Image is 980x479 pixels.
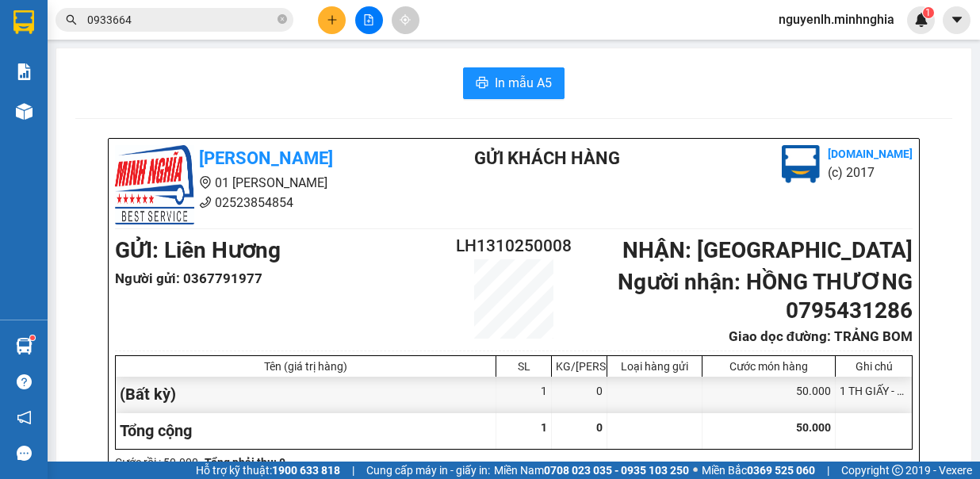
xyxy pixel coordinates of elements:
span: file-add [363,14,374,25]
button: plus [318,6,346,34]
span: message [17,446,32,461]
span: notification [17,410,32,425]
img: warehouse-icon [16,338,33,354]
div: Cước rồi : 50.000 [115,454,198,471]
span: close-circle [278,14,287,24]
button: printerIn mẫu A5 [463,67,565,99]
span: phone [199,196,212,209]
img: solution-icon [16,63,33,80]
div: SL [500,360,547,373]
li: (c) 2017 [828,163,913,182]
span: | [827,462,829,479]
span: Miền Bắc [702,462,815,479]
span: close-circle [278,13,287,28]
div: 0 [552,377,607,412]
div: (Bất kỳ) [116,377,496,412]
b: Gửi khách hàng [474,148,620,168]
li: 01 [PERSON_NAME] [115,173,410,193]
div: 1 TH GIẤY - NHO [836,377,912,412]
img: logo.jpg [115,145,194,224]
span: 50.000 [796,421,831,434]
b: [PERSON_NAME] [199,148,333,168]
div: Ghi chú [840,360,908,373]
div: Cước món hàng [706,360,831,373]
div: 50.000 [702,377,836,412]
span: plus [327,14,338,25]
img: warehouse-icon [16,103,33,120]
b: Tổng phải thu: 0 [205,456,285,469]
b: [DOMAIN_NAME] [828,148,913,160]
span: question-circle [17,374,32,389]
span: | [352,462,354,479]
img: logo-vxr [13,10,34,34]
span: caret-down [950,13,964,27]
span: ⚪️ [693,467,698,473]
div: Loại hàng gửi [611,360,698,373]
strong: 0369 525 060 [747,464,815,477]
b: Giao dọc đường: TRẢNG BOM [729,328,913,344]
span: environment [199,176,212,189]
span: nguyenlh.minhnghia [766,10,907,29]
button: file-add [355,6,383,34]
span: copyright [892,465,903,476]
div: 1 [496,377,552,412]
b: GỬI : Liên Hương [115,237,281,263]
span: Miền Nam [494,462,689,479]
div: KG/[PERSON_NAME] [556,360,603,373]
img: logo.jpg [782,145,820,183]
span: In mẫu A5 [495,73,552,93]
span: Cung cấp máy in - giấy in: [366,462,490,479]
input: Tìm tên, số ĐT hoặc mã đơn [87,11,274,29]
b: Người nhận : HỒNG THƯƠNG 0795431286 [618,269,913,324]
div: Tên (giá trị hàng) [120,360,492,373]
sup: 1 [30,335,35,340]
span: 1 [541,421,547,434]
b: NHẬN : [GEOGRAPHIC_DATA] [622,237,913,263]
span: aim [400,14,411,25]
li: 02523854854 [115,193,410,213]
span: Tổng cộng [120,421,192,440]
span: 0 [596,421,603,434]
span: printer [476,76,488,91]
span: search [66,14,77,25]
img: icon-new-feature [914,13,928,27]
strong: 1900 633 818 [272,464,340,477]
span: 1 [925,7,931,18]
b: Người gửi : 0367791977 [115,270,262,286]
span: Hỗ trợ kỹ thuật: [196,462,340,479]
button: aim [392,6,419,34]
h2: LH1310250008 [447,233,580,259]
button: caret-down [943,6,970,34]
strong: 0708 023 035 - 0935 103 250 [544,464,689,477]
sup: 1 [923,7,934,18]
